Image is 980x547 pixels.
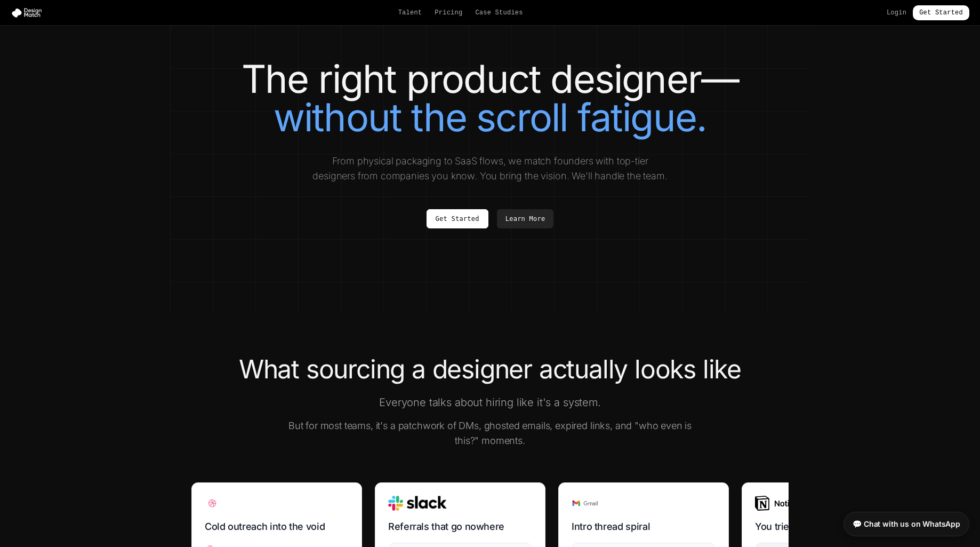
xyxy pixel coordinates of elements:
[388,496,447,511] img: Slack
[205,519,349,534] h3: Cold outreach into the void
[435,9,462,17] a: Pricing
[398,9,422,17] a: Talent
[755,496,798,511] img: Notion
[887,9,906,17] a: Login
[427,209,488,228] a: Get Started
[844,512,969,536] a: 💬 Chat with us on WhatsApp
[572,519,716,534] h3: Intro thread spiral
[11,7,47,18] img: Design Match
[755,519,899,534] h3: You tried to get organized
[285,418,695,448] p: But for most teams, it's a patchwork of DMs, ghosted emails, expired links, and "who even is this...
[191,356,789,382] h2: What sourcing a designer actually looks like
[285,395,695,410] p: Everyone talks about hiring like it's a system.
[274,94,706,140] span: without the scroll fatigue.
[388,519,532,534] h3: Referrals that go nowhere
[191,60,789,137] h1: The right product designer—
[205,496,220,511] img: Dribbble
[913,5,969,20] a: Get Started
[311,154,669,184] p: From physical packaging to SaaS flows, we match founders with top-tier designers from companies y...
[497,209,554,228] a: Learn More
[475,9,523,17] a: Case Studies
[572,496,598,511] img: Gmail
